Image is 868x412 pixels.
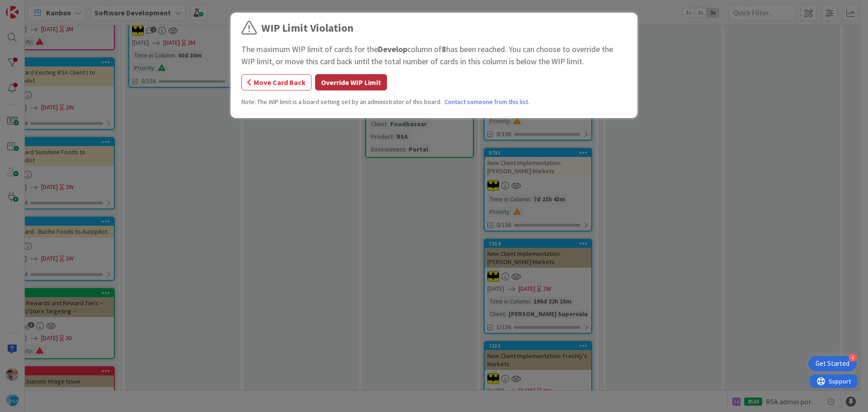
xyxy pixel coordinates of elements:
[442,44,446,54] b: 8
[808,356,857,371] div: Open Get Started checklist, remaining modules: 4
[19,1,41,12] span: Support
[241,43,627,67] div: The maximum WIP limit of cards for the column of has been reached. You can choose to override the...
[241,97,627,107] div: Note: The WIP limit is a board setting set by an administrator of this board.
[444,97,529,107] a: Contact someone from this list.
[378,44,407,54] b: Develop
[261,20,354,36] div: WIP Limit Violation
[241,74,311,90] button: Move Card Back
[315,74,387,90] button: Override WIP Limit
[849,354,857,362] div: 4
[816,359,849,368] div: Get Started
